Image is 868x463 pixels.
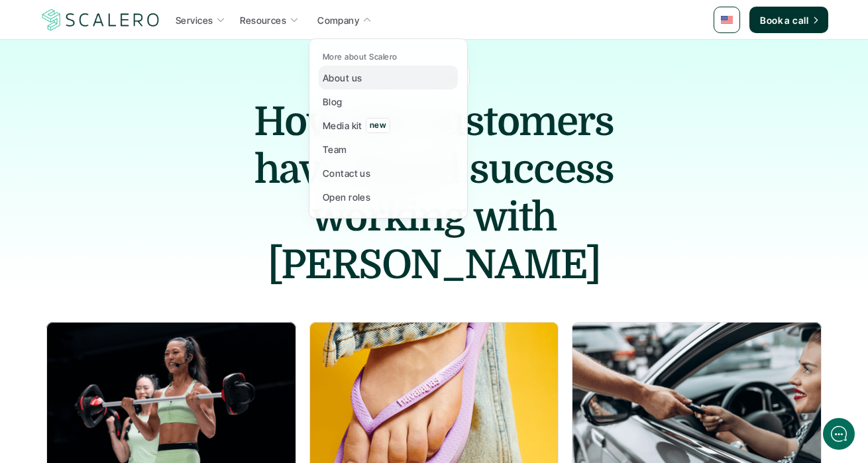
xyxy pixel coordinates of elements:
[319,185,458,209] a: Open roles
[85,183,159,194] span: New conversation
[20,88,245,152] h2: Let us know if we can help with lifecycle marketing.
[317,13,359,27] p: Company
[319,89,458,113] a: Blog
[319,161,458,185] a: Contact us
[823,418,855,450] iframe: gist-messenger-bubble-iframe
[219,98,649,289] h1: How our customers have found success working with [PERSON_NAME]
[323,142,347,156] p: Team
[319,113,458,137] a: Media kitnew
[240,13,286,27] p: Resources
[323,190,370,204] p: Open roles
[370,121,386,130] p: new
[323,119,362,132] p: Media kit
[323,71,362,85] p: About us
[323,95,343,109] p: Blog
[319,137,458,161] a: Team
[40,8,162,32] a: Scalero company logo
[319,66,458,89] a: About us
[40,7,162,32] img: Scalero company logo
[111,378,168,386] span: We run on Gist
[21,176,244,202] button: New conversation
[749,7,828,33] a: Book a call
[176,13,213,27] p: Services
[323,52,398,62] p: More about Scalero
[20,64,245,85] h1: Hi! Welcome to Scalero.
[760,13,808,27] p: Book a call
[323,166,370,180] p: Contact us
